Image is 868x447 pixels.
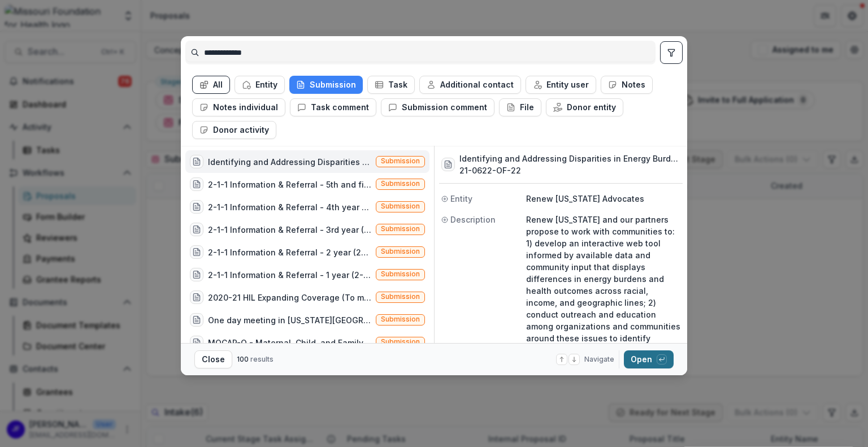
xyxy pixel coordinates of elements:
[208,292,371,303] div: 2020-21 HIL Expanding Coverage (To maintain the gains in enrollment and infrastructure made by th...
[381,202,420,210] span: Submission
[381,225,420,233] span: Submission
[526,193,680,205] p: Renew [US_STATE] Advocates
[601,76,653,94] button: Notes
[624,350,674,368] button: Open
[584,354,614,364] span: Navigate
[526,214,680,415] p: Renew [US_STATE] and our partners propose to work with communities to: 1) develop an interactive ...
[235,76,285,94] button: Entity
[192,98,285,116] button: Notes individual
[526,76,596,94] button: Entity user
[208,337,371,349] div: MOCAP-Q - Maternal, Child, and Family Health Coalition (MCFHC) - HRSA-14-113 due [DATE]. Due date...
[194,350,232,368] button: Close
[192,76,230,94] button: All
[499,98,541,116] button: File
[660,41,683,64] button: toggle filters
[381,293,420,301] span: Submission
[450,193,472,205] span: Entity
[459,164,680,176] h3: 21-0622-OF-22
[208,201,371,213] div: 2-1-1 Information & Referral - 4th year (2-1-1 Information & Referral is an easy link to informat...
[289,76,363,94] button: Submission
[546,98,623,116] button: Donor entity
[381,338,420,346] span: Submission
[208,156,371,168] div: Identifying and Addressing Disparities in Energy Burdens and Health Outcomes in [US_STATE] Commun...
[381,270,420,278] span: Submission
[208,224,371,236] div: 2-1-1 Information & Referral - 3rd year (2-1-1 Information & Referral is an easy link to informat...
[459,153,680,164] h3: Identifying and Addressing Disparities in Energy Burdens and Health Outcomes in [US_STATE] Commun...
[381,180,420,188] span: Submission
[381,157,420,165] span: Submission
[208,314,371,326] div: One day meeting in [US_STATE][GEOGRAPHIC_DATA] - [DATE]. Transforming the way health care is deli...
[381,315,420,323] span: Submission
[381,248,420,255] span: Submission
[250,355,274,363] span: results
[290,98,376,116] button: Task comment
[450,214,496,225] span: Description
[192,121,276,139] button: Donor activity
[208,179,371,190] div: 2-1-1 Information & Referral - 5th and final year (2-1-1 Information & Referral is an easy link t...
[208,269,371,281] div: 2-1-1 Information & Referral - 1 year (2-1-1 Information & Referral is an easy link to informatio...
[381,98,494,116] button: Submission comment
[237,355,249,363] span: 100
[367,76,415,94] button: Task
[419,76,521,94] button: Additional contact
[208,246,371,258] div: 2-1-1 Information & Referral - 2 year (2-1-1 Information & Referral is an easy link to informatio...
